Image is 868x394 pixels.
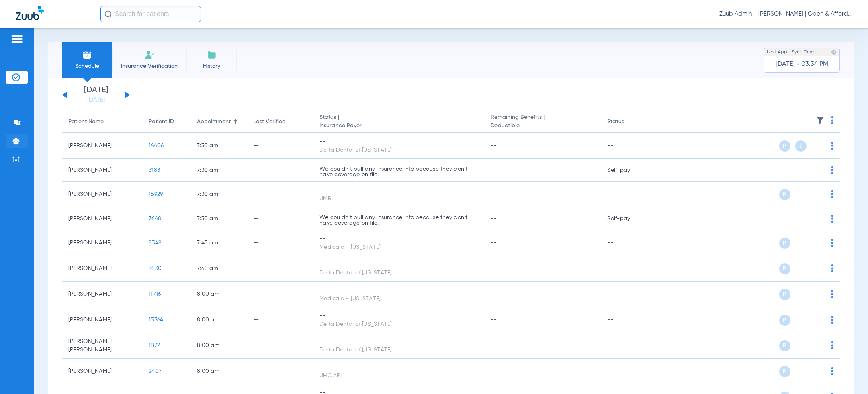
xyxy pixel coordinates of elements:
td: 7:30 AM [190,159,247,182]
td: [PERSON_NAME] [62,307,142,333]
img: group-dot-blue.svg [831,215,833,223]
div: Medicaid - [US_STATE] [319,294,478,303]
span: -- [491,317,497,323]
td: 7:45 AM [190,230,247,256]
td: [PERSON_NAME] [62,182,142,207]
img: group-dot-blue.svg [831,290,833,298]
td: [PERSON_NAME] [62,159,142,182]
span: 7648 [149,216,161,221]
th: Status | [313,111,484,133]
span: Deductible [491,122,594,130]
img: Manual Insurance Verification [145,50,154,60]
img: group-dot-blue.svg [831,239,833,247]
div: Appointment [197,118,240,126]
td: -- [247,159,313,182]
div: Last Verified [253,118,307,126]
td: Self-pay [601,207,655,230]
input: Search for patients [100,6,201,22]
td: 8:00 AM [190,282,247,307]
td: [PERSON_NAME] [62,230,142,256]
span: P [779,315,790,326]
img: last sync help info [831,49,837,55]
div: Appointment [197,118,231,126]
span: P [779,289,790,300]
td: -- [601,230,655,256]
td: 8:00 AM [190,333,247,359]
span: -- [491,240,497,246]
span: -- [491,143,497,148]
span: P [779,340,790,351]
img: Schedule [82,50,92,60]
div: Delta Dental of [US_STATE] [319,320,478,329]
td: 7:45 AM [190,256,247,282]
td: 8:00 AM [190,307,247,333]
div: -- [319,235,478,243]
span: Insurance Verification [118,62,180,70]
div: Delta Dental of [US_STATE] [319,146,478,154]
span: -- [491,368,497,374]
td: [PERSON_NAME] [62,359,142,384]
td: -- [247,230,313,256]
span: P [779,366,790,377]
span: 16406 [149,143,164,148]
img: group-dot-blue.svg [831,116,833,124]
div: Patient Name [68,118,136,126]
span: Insurance Payer [319,122,478,130]
span: 2407 [149,368,162,374]
p: We couldn’t pull any insurance info because they don’t have coverage on file. [319,215,478,226]
td: -- [247,256,313,282]
img: group-dot-blue.svg [831,166,833,174]
span: History [192,62,231,70]
td: [PERSON_NAME] [PERSON_NAME] [62,333,142,359]
span: P [779,189,790,200]
div: -- [319,286,478,294]
div: Delta Dental of [US_STATE] [319,269,478,277]
div: -- [319,337,478,346]
a: [DATE] [72,96,120,104]
th: Status [601,111,655,133]
div: UMR [319,195,478,203]
span: -- [491,343,497,348]
div: Patient ID [149,118,184,126]
li: [DATE] [72,86,120,104]
td: 8:00 AM [190,359,247,384]
td: -- [247,207,313,230]
span: -- [491,167,497,173]
td: [PERSON_NAME] [62,207,142,230]
div: -- [319,260,478,269]
span: -- [491,216,497,221]
div: Patient Name [68,118,104,126]
span: Schedule [68,62,106,70]
p: We couldn’t pull any insurance info because they don’t have coverage on file. [319,166,478,177]
img: group-dot-blue.svg [831,190,833,198]
td: 7:30 AM [190,133,247,159]
span: P [779,140,790,152]
td: -- [601,133,655,159]
td: -- [247,333,313,359]
span: -- [491,266,497,271]
img: hamburger-icon [10,34,23,44]
div: Patient ID [149,118,174,126]
div: -- [319,312,478,320]
span: 3830 [149,266,162,271]
span: P [779,238,790,249]
span: 15929 [149,191,163,197]
div: UHC API [319,372,478,380]
img: History [207,50,217,60]
img: group-dot-blue.svg [831,264,833,272]
span: 1872 [149,343,160,348]
td: [PERSON_NAME] [62,133,142,159]
iframe: Chat Widget [828,355,868,394]
span: [DATE] - 03:34 PM [776,60,828,68]
td: -- [601,256,655,282]
td: -- [601,359,655,384]
td: 7:30 AM [190,207,247,230]
div: -- [319,138,478,146]
img: group-dot-blue.svg [831,341,833,349]
div: Delta Dental of [US_STATE] [319,346,478,354]
td: Self-pay [601,159,655,182]
img: filter.svg [816,116,824,124]
span: -- [491,291,497,297]
td: 7:30 AM [190,182,247,207]
td: -- [247,307,313,333]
